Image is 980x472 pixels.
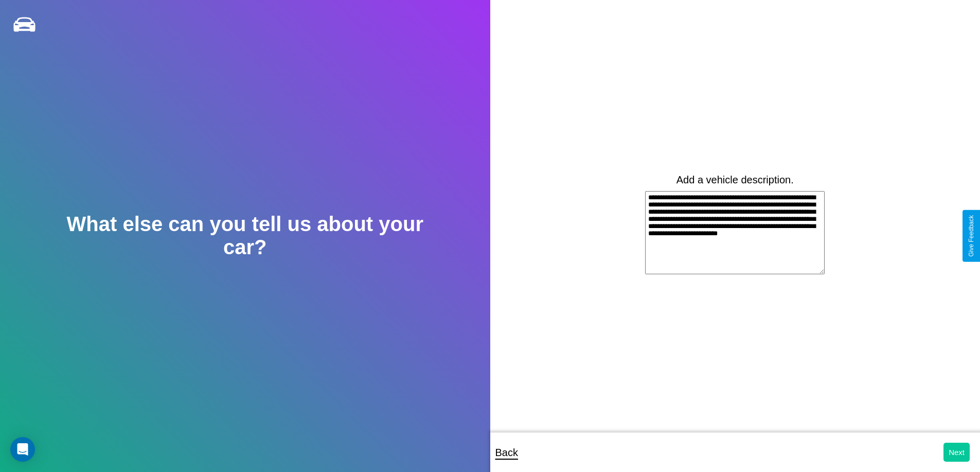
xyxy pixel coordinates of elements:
[676,174,794,186] label: Add a vehicle description.
[495,443,518,462] p: Back
[49,213,441,259] h2: What else can you tell us about your car?
[10,437,35,462] div: Open Intercom Messenger
[968,215,975,257] div: Give Feedback
[943,443,970,462] button: Next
